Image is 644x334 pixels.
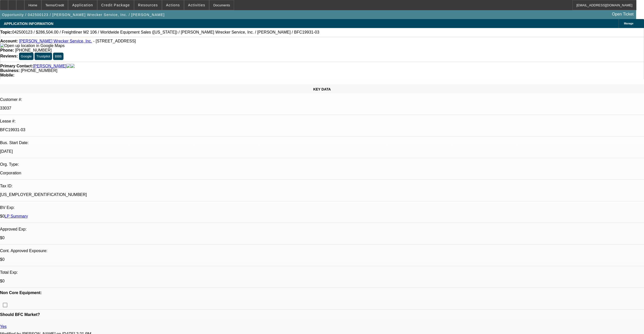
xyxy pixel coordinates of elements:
[19,39,92,43] a: [PERSON_NAME] Wrecker Service, Inc.
[610,10,636,19] a: Open Ticket
[101,3,130,7] span: Credit Package
[21,68,57,73] span: [PHONE_NUMBER]
[72,3,93,7] span: Application
[624,22,633,25] span: Manage
[0,64,33,68] strong: Primary Contact:
[15,48,52,52] span: [PHONE_NUMBER]
[162,0,184,10] button: Actions
[4,22,53,26] span: APPLICATION INFORMATION
[93,39,136,43] span: - [STREET_ADDRESS]
[68,0,97,10] button: Application
[67,64,71,68] img: facebook-icon.png
[0,39,18,43] strong: Account:
[0,54,18,58] strong: Reviews:
[2,13,165,17] span: Opportunity / 042500123 / [PERSON_NAME] Wrecker Service, Inc. / [PERSON_NAME]
[0,43,64,48] img: Open up location in Google Maps
[313,87,331,91] span: KEY DATA
[134,0,162,10] button: Resources
[0,30,12,35] strong: Topic:
[5,214,28,218] a: LP Summary
[166,3,180,7] span: Actions
[0,48,14,52] strong: Phone:
[71,64,75,68] img: linkedin-icon.png
[33,64,67,68] a: [PERSON_NAME]
[0,68,20,73] strong: Business:
[138,3,158,7] span: Resources
[53,53,63,60] button: BBB
[0,43,64,48] a: View Google Maps
[12,30,319,35] span: 042500123 / $286,504.00 / Freightliner M2 106 / Worldwide Equipment Sales ([US_STATE]) / [PERSON_...
[188,3,205,7] span: Activities
[35,53,52,60] button: Trustpilot
[19,53,34,60] button: Google
[97,0,134,10] button: Credit Package
[0,73,14,77] strong: Mobile:
[184,0,209,10] button: Activities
